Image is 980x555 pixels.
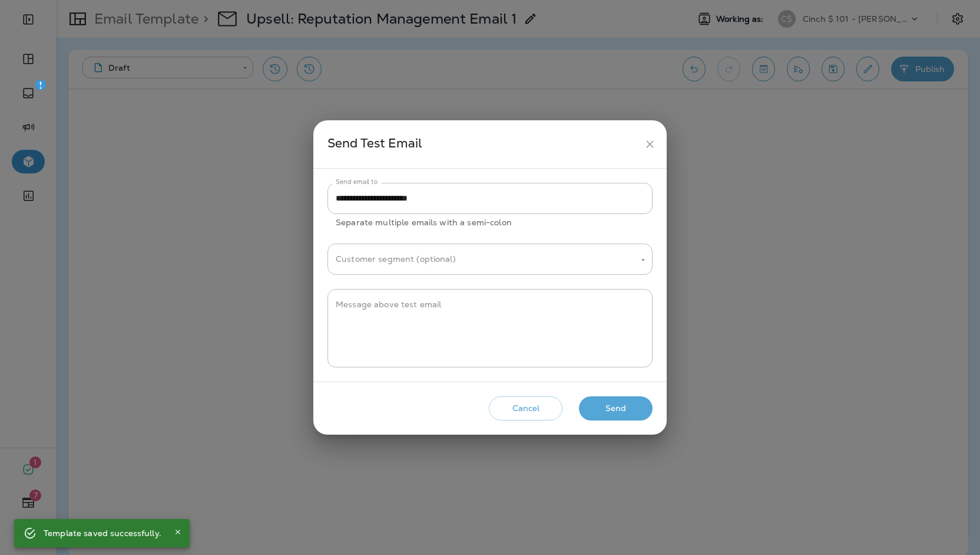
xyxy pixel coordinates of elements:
[336,216,644,229] p: Separate multiple emails with a semi-colon
[171,525,185,539] button: Close
[327,133,639,155] div: Send Test Email
[579,396,653,421] button: Send
[336,178,378,186] label: Send email to
[489,396,562,421] button: Cancel
[638,255,648,265] button: Open
[639,133,661,155] button: close
[44,523,161,544] div: Template saved successfully.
